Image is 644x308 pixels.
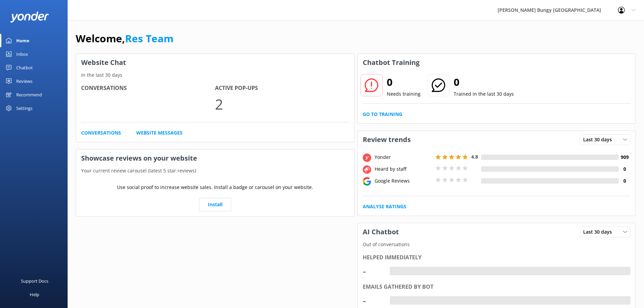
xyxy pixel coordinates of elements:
[81,129,121,137] a: Conversations
[358,223,404,241] h3: AI Chatbot
[583,136,616,143] span: Last 30 days
[454,90,514,98] p: Trained in the last 30 days
[471,153,478,160] span: 4.8
[81,84,215,93] h4: Conversations
[117,184,313,191] p: Use social proof to increase website sales. Install a badge or carousel on your website.
[21,274,48,288] div: Support Docs
[215,84,349,93] h4: Active Pop-ups
[619,165,630,173] h4: 0
[76,54,354,71] h3: Website Chat
[363,283,631,291] div: Emails gathered by bot
[16,74,32,88] div: Reviews
[76,167,354,174] p: Your current review carousel (latest 5 star reviews)
[215,93,349,115] p: 2
[619,153,630,161] h4: 909
[16,61,33,74] div: Chatbot
[16,47,28,61] div: Inbox
[76,149,354,167] h3: Showcase reviews on your website
[125,31,173,45] a: Res Team
[10,11,49,23] img: yonder-white-logo.png
[30,288,39,301] div: Help
[358,131,416,148] h3: Review trends
[358,54,425,71] h3: Chatbot Training
[390,296,395,305] div: -
[136,129,183,137] a: Website Messages
[454,74,514,90] h2: 0
[373,153,434,161] div: Yonder
[390,267,395,276] div: -
[363,111,402,118] a: Go to Training
[583,228,616,236] span: Last 30 days
[363,263,383,279] div: -
[76,30,173,47] h1: Welcome,
[16,101,32,115] div: Settings
[76,71,354,79] p: In the last 30 days
[387,90,421,98] p: Needs training
[619,177,630,185] h4: 0
[358,241,636,248] p: Out of conversations
[387,74,421,90] h2: 0
[199,198,231,211] a: Install
[363,203,406,210] a: Analyse Ratings
[373,177,434,185] div: Google Reviews
[16,34,29,47] div: Home
[363,253,631,262] div: Helped immediately
[373,165,434,173] div: Heard by staff
[16,88,42,101] div: Recommend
